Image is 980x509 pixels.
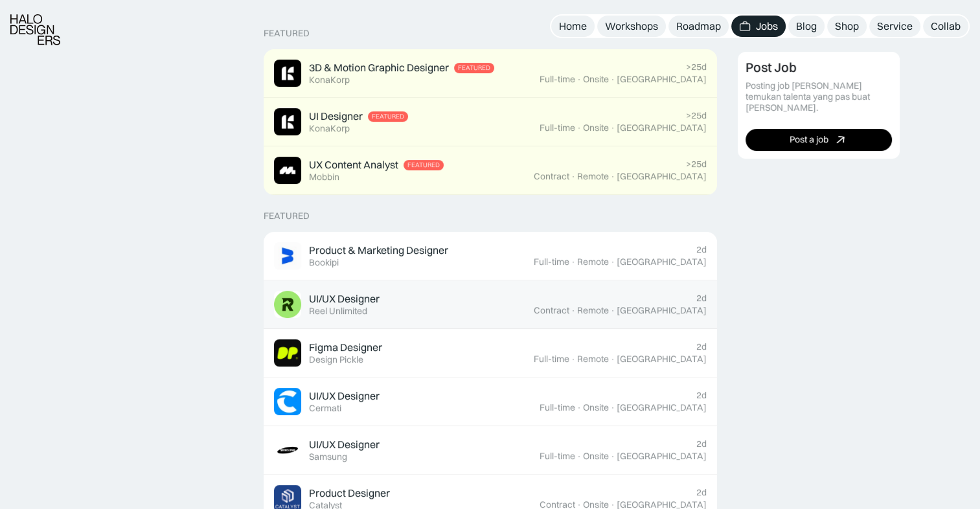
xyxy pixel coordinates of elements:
[264,329,717,378] a: Job ImageFigma DesignerDesign Pickle2dFull-time·Remote·[GEOGRAPHIC_DATA]
[309,451,347,462] div: Samsung
[610,305,615,316] div: ·
[309,292,380,306] div: UI/UX Designer
[617,305,707,316] div: [GEOGRAPHIC_DATA]
[309,438,380,451] div: UI/UX Designer
[540,402,575,413] div: Full-time
[571,305,576,316] div: ·
[571,256,576,267] div: ·
[576,122,582,133] div: ·
[597,16,666,37] a: Workshops
[583,451,609,462] div: Onsite
[796,19,817,33] div: Blog
[788,16,825,37] a: Blog
[696,487,707,498] div: 2d
[274,339,301,367] img: Job Image
[551,16,595,37] a: Home
[576,402,582,413] div: ·
[869,16,920,37] a: Service
[534,171,569,182] div: Contract
[571,354,576,365] div: ·
[309,109,363,123] div: UI Designer
[610,354,615,365] div: ·
[540,122,575,133] div: Full-time
[686,110,707,121] div: >25d
[617,354,707,365] div: [GEOGRAPHIC_DATA]
[309,123,350,134] div: KonaKorp
[540,74,575,85] div: Full-time
[264,28,310,39] div: Featured
[835,19,859,33] div: Shop
[577,354,609,365] div: Remote
[372,113,404,120] div: Featured
[583,122,609,133] div: Onsite
[309,486,390,500] div: Product Designer
[534,256,569,267] div: Full-time
[877,19,913,33] div: Service
[309,389,380,403] div: UI/UX Designer
[534,305,569,316] div: Contract
[576,74,582,85] div: ·
[309,243,448,257] div: Product & Marketing Designer
[610,74,615,85] div: ·
[617,402,707,413] div: [GEOGRAPHIC_DATA]
[617,451,707,462] div: [GEOGRAPHIC_DATA]
[583,74,609,85] div: Onsite
[274,157,301,184] img: Job Image
[610,451,615,462] div: ·
[309,257,339,268] div: Bookipi
[696,438,707,449] div: 2d
[407,161,440,169] div: Featured
[827,16,867,37] a: Shop
[676,19,721,33] div: Roadmap
[264,146,717,195] a: Job ImageUX Content AnalystFeaturedMobbin>25dContract·Remote·[GEOGRAPHIC_DATA]
[274,291,301,318] img: Job Image
[309,74,350,85] div: KonaKorp
[309,61,449,74] div: 3D & Motion Graphic Designer
[610,256,615,267] div: ·
[686,159,707,170] div: >25d
[617,122,707,133] div: [GEOGRAPHIC_DATA]
[274,388,301,415] img: Job Image
[617,74,707,85] div: [GEOGRAPHIC_DATA]
[576,451,582,462] div: ·
[746,60,797,75] div: Post Job
[264,210,310,221] div: Featured
[540,451,575,462] div: Full-time
[274,436,301,464] img: Job Image
[696,244,707,255] div: 2d
[617,171,707,182] div: [GEOGRAPHIC_DATA]
[264,426,717,475] a: Job ImageUI/UX DesignerSamsung2dFull-time·Onsite·[GEOGRAPHIC_DATA]
[686,62,707,73] div: >25d
[309,158,398,172] div: UX Content Analyst
[274,60,301,87] img: Job Image
[264,98,717,146] a: Job ImageUI DesignerFeaturedKonaKorp>25dFull-time·Onsite·[GEOGRAPHIC_DATA]
[696,390,707,401] div: 2d
[577,256,609,267] div: Remote
[264,232,717,280] a: Job ImageProduct & Marketing DesignerBookipi2dFull-time·Remote·[GEOGRAPHIC_DATA]
[610,171,615,182] div: ·
[610,402,615,413] div: ·
[264,378,717,426] a: Job ImageUI/UX DesignerCermati2dFull-time·Onsite·[GEOGRAPHIC_DATA]
[309,306,367,317] div: Reel Unlimited
[274,108,301,135] img: Job Image
[559,19,587,33] div: Home
[309,403,341,414] div: Cermati
[577,305,609,316] div: Remote
[746,80,892,113] div: Posting job [PERSON_NAME] temukan talenta yang pas buat [PERSON_NAME].
[264,280,717,329] a: Job ImageUI/UX DesignerReel Unlimited2dContract·Remote·[GEOGRAPHIC_DATA]
[274,242,301,269] img: Job Image
[790,134,828,145] div: Post a job
[309,354,363,365] div: Design Pickle
[668,16,729,37] a: Roadmap
[309,341,382,354] div: Figma Designer
[458,64,490,72] div: Featured
[577,171,609,182] div: Remote
[610,122,615,133] div: ·
[756,19,778,33] div: Jobs
[534,354,569,365] div: Full-time
[746,128,892,150] a: Post a job
[583,402,609,413] div: Onsite
[696,341,707,352] div: 2d
[696,293,707,304] div: 2d
[605,19,658,33] div: Workshops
